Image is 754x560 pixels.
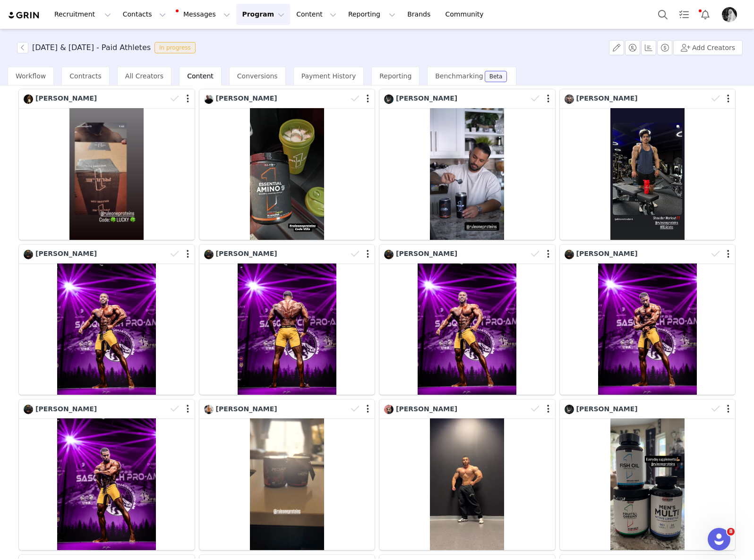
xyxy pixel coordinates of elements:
span: Benchmarking [435,72,483,80]
span: Workflow [16,72,46,80]
img: d7338cd7-e666-4043-921f-1d91a3151dcb.jpg [204,94,214,104]
img: bc015d8d-fe1b-48ef-ba7d-4148badeecdc.jpg [722,7,737,22]
button: Reporting [343,4,401,25]
img: a43a00ac-3c72-4b2a-ac63-2a70fc575c70--s.jpg [384,94,394,104]
span: [PERSON_NAME] [35,405,97,413]
div: Beta [489,74,503,79]
button: Contacts [117,4,171,25]
span: 8 [727,528,735,535]
button: Content [291,4,342,25]
img: d843486e-ef8a-4cff-8513-9a281cc78548.jpg [565,250,574,259]
span: [PERSON_NAME] [396,405,457,413]
button: Search [652,4,673,25]
span: [PERSON_NAME] [396,94,457,102]
span: [PERSON_NAME] [216,250,277,257]
img: 2638fc02-5c31-48b8-bba8-5511caa333f0.jpg [24,94,33,104]
span: [PERSON_NAME] [396,250,457,257]
img: 16f19d27-2000-4ca5-8e68-d68f08e8f5e6.jpg [204,405,214,414]
span: [PERSON_NAME] [576,405,638,413]
span: [PERSON_NAME] [35,94,97,102]
span: [PERSON_NAME] [216,405,277,413]
span: [PERSON_NAME] [576,94,638,102]
button: Recruitment [49,4,117,25]
span: All Creators [125,72,163,80]
img: 77cea473-0afc-48b8-8e5d-cd4cb43e5406.jpg [384,405,394,414]
img: d843486e-ef8a-4cff-8513-9a281cc78548.jpg [204,250,214,259]
a: Brands [402,4,439,25]
span: Content [187,72,214,80]
span: [PERSON_NAME] [576,250,638,257]
span: Reporting [379,72,411,80]
img: d843486e-ef8a-4cff-8513-9a281cc78548.jpg [24,405,33,414]
span: In progress [154,42,196,53]
img: grin logo [8,11,41,20]
span: [object Object] [17,42,199,53]
button: Profile [716,7,746,22]
img: a43a00ac-3c72-4b2a-ac63-2a70fc575c70--s.jpg [565,405,574,414]
button: Add Creators [673,40,743,55]
span: Contracts [69,72,102,80]
span: Payment History [301,72,356,80]
h3: [DATE] & [DATE] - Paid Athletes [32,42,151,53]
button: Messages [172,4,236,25]
img: 27335146--s.jpg [565,94,574,104]
button: Notifications [695,4,716,25]
a: Community [440,4,494,25]
span: [PERSON_NAME] [216,94,277,102]
img: d843486e-ef8a-4cff-8513-9a281cc78548.jpg [24,250,33,259]
iframe: Intercom live chat [708,528,730,551]
button: Program [236,4,290,25]
span: [PERSON_NAME] [35,250,97,257]
img: d843486e-ef8a-4cff-8513-9a281cc78548.jpg [384,250,394,259]
span: Conversions [237,72,278,80]
a: Tasks [674,4,694,25]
